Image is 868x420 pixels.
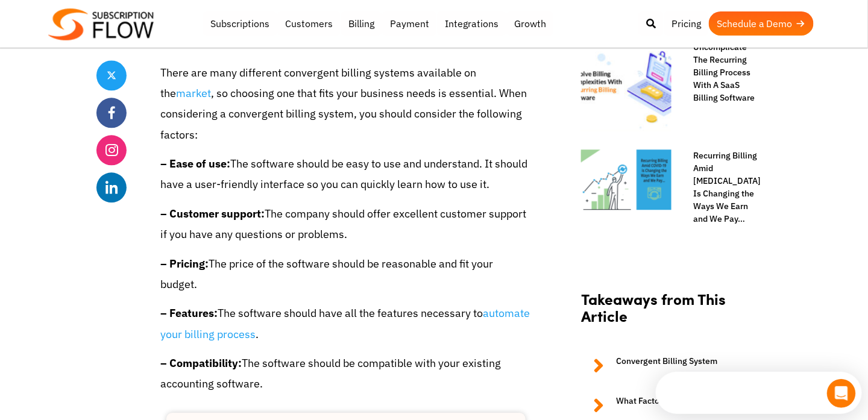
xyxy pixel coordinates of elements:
[160,204,532,245] p: The company should offer excellent customer support if you have any questions or problems.
[681,41,759,104] a: Uncomplicate The Recurring Billing Process With A SaaS Billing Software
[160,157,230,171] strong: – Ease of use:
[160,303,532,344] p: The software should have all the features necessary to .
[160,306,218,320] strong: – Features:
[5,5,217,38] div: Open Intercom Messenger
[160,207,265,221] strong: – Customer support:
[160,353,532,394] p: The software should be compatible with your existing accounting software.
[160,306,530,340] a: automate your billing process
[581,41,671,131] img: recurring-billing-process-with-SaaS-billing-software
[160,154,532,195] p: The software should be easy to use and understand. It should have a user-friendly interface so yo...
[203,11,277,36] a: Subscriptions
[176,86,211,100] a: market
[160,257,209,271] strong: – Pricing:
[160,63,532,145] p: There are many different convergent billing systems available on the , so choosing one that fits ...
[581,290,759,337] h2: Takeaways from This Article
[13,20,181,33] div: The team typically replies in under 30m
[581,395,759,416] a: What Factors You Should Consider
[827,379,856,408] iframe: Intercom live chat
[13,10,181,20] div: Need help?
[681,149,759,225] a: Recurring Billing Amid [MEDICAL_DATA] Is Changing the Ways We Earn and We Pay…
[160,254,532,295] p: The price of the software should be reasonable and fit your budget.
[382,11,437,36] a: Payment
[341,11,382,36] a: Billing
[437,11,506,36] a: Integrations
[664,11,709,36] a: Pricing
[581,355,759,377] a: Convergent Billing System
[48,8,154,40] img: Subscriptionflow
[160,356,242,370] strong: – Compatibility:
[506,11,554,36] a: Growth
[709,11,814,36] a: Schedule a Demo
[656,372,862,414] iframe: Intercom live chat discovery launcher
[581,149,671,210] img: Recurring Billing Amid COVID-19
[277,11,341,36] a: Customers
